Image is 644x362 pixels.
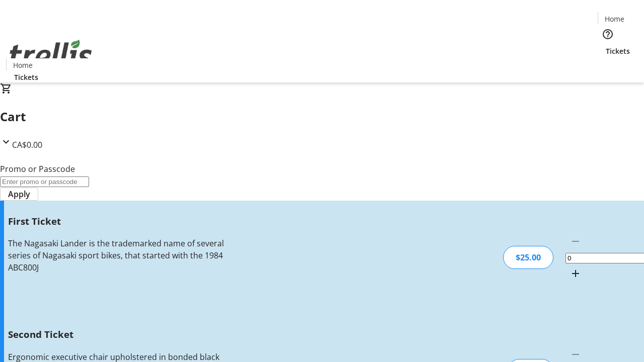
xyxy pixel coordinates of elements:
[8,327,228,341] h3: Second Ticket
[566,263,586,284] button: Increment by one
[14,72,38,82] span: Tickets
[606,46,630,56] span: Tickets
[6,29,96,79] img: Orient E2E Organization zKkD3OFfxE's Logo
[6,72,46,82] a: Tickets
[598,56,618,76] button: Cart
[8,188,30,200] span: Apply
[8,237,228,274] div: The Nagasaki Lander is the trademarked name of several series of Nagasaki sport bikes, that start...
[7,60,39,70] a: Home
[8,214,228,228] h3: First Ticket
[598,46,638,56] a: Tickets
[598,14,630,24] a: Home
[605,14,624,24] span: Home
[12,139,42,150] span: CA$0.00
[13,60,33,70] span: Home
[598,24,618,44] button: Help
[503,246,553,269] div: $25.00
